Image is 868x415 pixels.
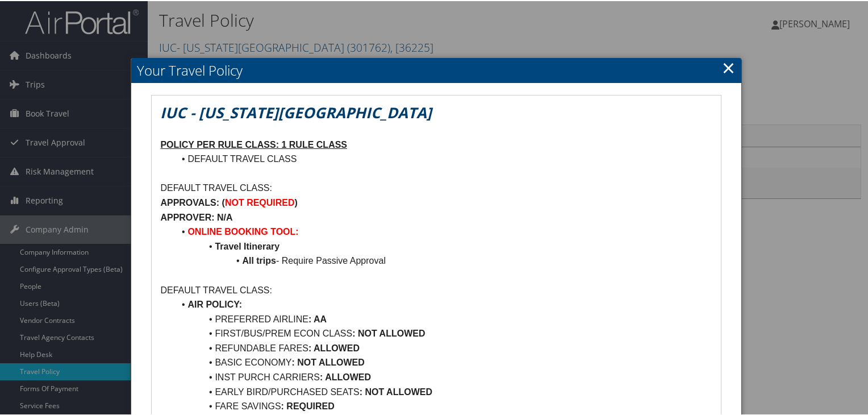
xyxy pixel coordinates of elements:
strong: APPROVALS: [160,197,219,206]
h2: Your Travel Policy [131,57,741,82]
strong: ( [222,197,225,206]
strong: : NOT ALLOWED [360,386,432,396]
strong: ) [295,197,298,206]
strong: : NOT ALLOWED [292,356,365,366]
p: DEFAULT TRAVEL CLASS: [160,282,712,297]
li: EARLY BIRD/PURCHASED SEATS [174,384,712,399]
strong: APPROVER: N/A [160,211,232,221]
strong: : AA [308,313,327,323]
u: POLICY PER RULE CLASS: 1 RULE CLASS [160,139,347,148]
strong: : ALLOWED [308,342,360,352]
strong: : NOT ALLOWED [352,327,425,337]
li: DEFAULT TRAVEL CLASS [174,151,712,165]
li: FIRST/BUS/PREM ECON CLASS [174,325,712,340]
li: BASIC ECONOMY [174,354,712,369]
li: FARE SAVINGS [174,398,712,413]
strong: Travel Itinerary [215,240,279,250]
a: Close [722,55,735,78]
li: - Require Passive Approval [174,252,712,267]
strong: ONLINE BOOKING TOOL: [187,226,298,235]
strong: : ALLOWED [320,371,371,381]
strong: : REQUIRED [281,400,335,410]
p: DEFAULT TRAVEL CLASS: [160,180,712,194]
em: IUC - [US_STATE][GEOGRAPHIC_DATA] [160,101,432,122]
strong: AIR POLICY: [187,298,242,308]
strong: All trips [242,255,276,264]
li: REFUNDABLE FARES [174,340,712,355]
li: PREFERRED AIRLINE [174,311,712,326]
li: INST PURCH CARRIERS [174,369,712,384]
strong: NOT REQUIRED [225,197,295,206]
